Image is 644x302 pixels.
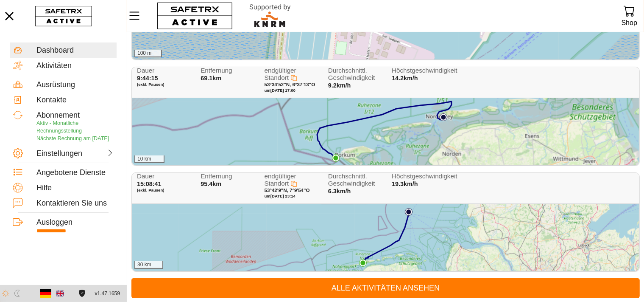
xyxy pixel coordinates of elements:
[36,111,114,120] div: Abonnement
[36,96,114,105] div: Kontakte
[36,168,114,178] div: Angebotene Dienste
[36,218,114,227] div: Ausloggen
[201,181,221,187] span: 95.4km
[392,75,418,82] span: 14.2km/h
[137,67,191,74] span: Dauer
[36,135,109,141] span: Nächste Rechnung am [DATE]
[265,194,296,198] span: um [DATE] 23:14
[265,67,296,81] span: endgültiger Standort
[14,290,21,297] img: ModeDark.svg
[240,2,301,30] img: RescueLogo.svg
[90,287,125,301] button: v1.47.1659
[13,110,23,120] img: Subscription.svg
[36,80,114,90] div: Ausrüstung
[328,188,351,195] span: 6.3km/h
[328,67,382,81] span: Durchschnittl. Geschwindigkeit
[392,181,418,187] span: 19.3km/h
[328,82,351,89] span: 9.2km/h
[13,198,23,208] img: ContactUs.svg
[36,183,114,193] div: Hilfe
[359,259,367,267] img: PathEnd.svg
[134,50,162,57] div: 100 m
[265,82,315,87] span: 53°34'52"N, 6°37'13"O
[265,88,296,93] span: um [DATE] 17:00
[95,289,120,298] span: v1.47.1659
[131,278,640,298] a: Alle Aktivitäten ansehen
[137,188,191,193] span: (exkl. Pausen)
[40,288,52,299] img: de.svg
[440,113,447,121] img: PathStart.svg
[137,173,191,180] span: Dauer
[56,290,64,297] img: en.svg
[137,75,158,82] span: 9:44:15
[36,46,114,55] div: Dashboard
[76,290,88,297] a: Lizenzvereinbarung
[13,79,23,90] img: Equipment.svg
[13,183,23,193] img: Help.svg
[332,154,340,162] img: PathEnd.svg
[392,67,446,74] span: Höchstgeschwindigkeit
[201,75,221,82] span: 69.1km
[53,286,67,301] button: Englishc
[622,17,637,28] div: Shop
[36,149,74,158] div: Einstellungen
[265,188,310,193] span: 53°42'9"N, 7°9'54"O
[134,155,164,163] div: 10 km
[127,7,148,25] button: MenÜ
[201,173,255,180] span: Entfernung
[138,282,633,295] span: Alle Aktivitäten ansehen
[13,60,23,71] img: Activities.svg
[36,120,82,134] span: Aktiv - Monatliche Rechnungsstellung
[36,61,114,71] div: Aktivitäten
[265,172,296,187] span: endgültiger Standort
[39,286,53,301] button: Deutsch
[137,181,162,187] span: 15:08:41
[392,173,446,180] span: Höchstgeschwindigkeit
[328,173,382,187] span: Durchschnittl. Geschwindigkeit
[405,208,413,216] img: PathStart.svg
[2,290,9,297] img: ModeLight.svg
[134,261,163,269] div: 30 km
[201,67,255,74] span: Entfernung
[36,199,114,208] div: Kontaktieren Sie uns
[137,82,191,87] span: (exkl. Pausen)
